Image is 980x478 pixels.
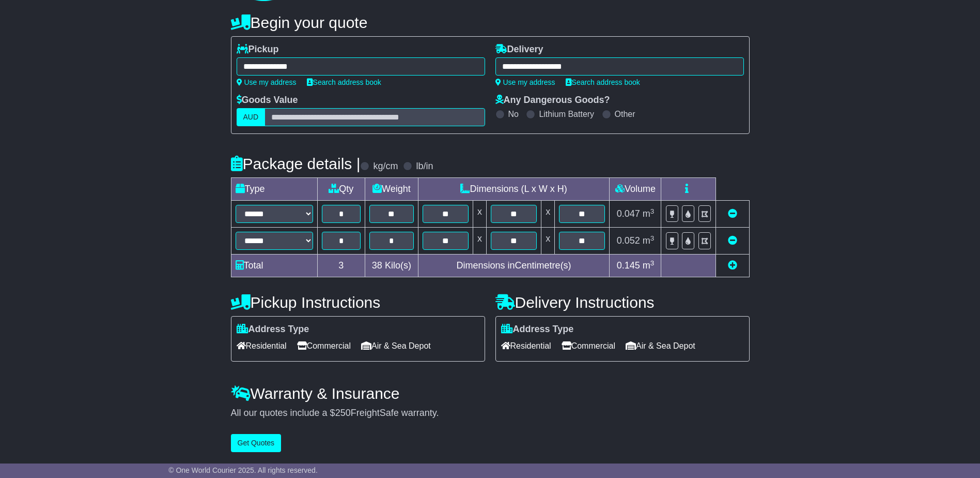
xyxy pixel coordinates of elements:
td: 3 [317,255,365,277]
span: Air & Sea Depot [361,338,431,354]
td: x [541,228,555,255]
span: Commercial [562,338,615,354]
td: Type [231,178,317,201]
td: Volume [610,178,661,201]
td: Weight [365,178,418,201]
label: AUD [237,108,266,126]
span: 0.047 [617,208,640,219]
span: 0.145 [617,260,640,271]
td: x [541,201,555,228]
label: Address Type [237,324,309,335]
span: © One World Courier 2025. All rights reserved. [168,466,318,474]
label: Delivery [495,44,543,55]
label: lb/in [416,161,433,172]
label: Pickup [237,44,279,55]
h4: Warranty & Insurance [231,385,750,402]
label: Any Dangerous Goods? [495,95,610,106]
label: Address Type [501,324,574,335]
td: Qty [317,178,365,201]
span: 0.052 [617,235,640,246]
td: x [473,228,486,255]
span: Residential [501,338,551,354]
span: Air & Sea Depot [626,338,695,354]
sup: 3 [650,234,655,242]
label: kg/cm [373,161,398,172]
a: Remove this item [728,235,737,246]
a: Remove this item [728,208,737,219]
span: m [643,260,655,271]
span: m [643,235,655,246]
a: Use my address [237,78,297,86]
label: Other [615,109,635,119]
span: 250 [335,408,351,418]
label: No [508,109,519,119]
td: Dimensions in Centimetre(s) [418,255,610,277]
h4: Pickup Instructions [231,294,485,311]
span: m [643,208,655,219]
a: Search address book [307,78,381,86]
td: Dimensions (L x W x H) [418,178,610,201]
label: Lithium Battery [539,109,594,119]
h4: Begin your quote [231,14,750,31]
sup: 3 [650,207,655,215]
td: x [473,201,486,228]
span: Commercial [297,338,351,354]
a: Add new item [728,260,737,271]
h4: Package details | [231,155,361,172]
a: Search address book [566,78,640,86]
sup: 3 [650,259,655,267]
button: Get Quotes [231,434,282,452]
span: Residential [237,338,287,354]
div: All our quotes include a $ FreightSafe warranty. [231,408,750,419]
h4: Delivery Instructions [495,294,750,311]
td: Total [231,255,317,277]
td: Kilo(s) [365,255,418,277]
span: 38 [372,260,382,271]
a: Use my address [495,78,555,86]
label: Goods Value [237,95,298,106]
